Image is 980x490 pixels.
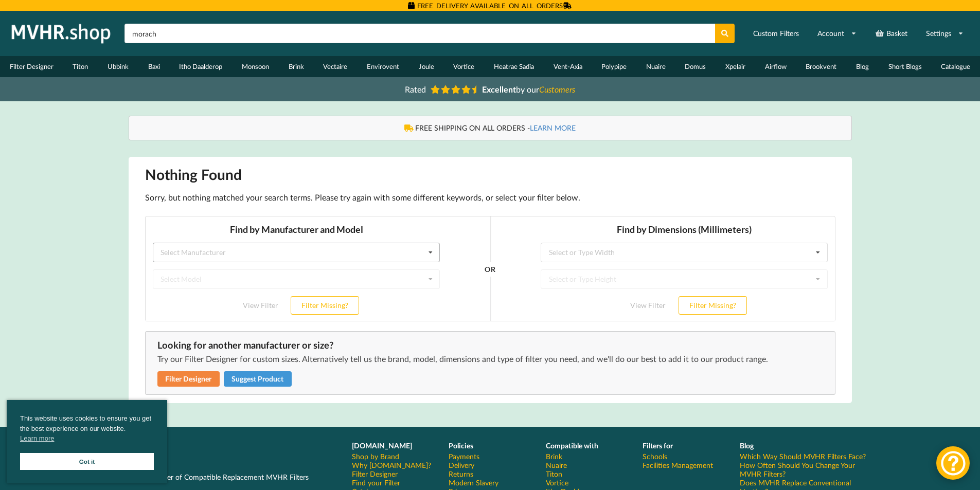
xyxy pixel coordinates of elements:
[7,400,167,483] div: cookieconsent
[357,56,409,77] a: Envirovent
[796,56,847,77] a: Brookvent
[15,33,81,40] div: Select Manufacturer
[279,56,314,77] a: Brink
[449,461,474,469] a: Delivery
[124,24,715,43] input: Search product name or part number...
[449,452,479,461] a: Payments
[546,469,562,478] a: Titon
[546,478,568,487] a: Vortice
[145,192,835,204] p: Sorry, but nothing matched your search terms. Please try again with some different keywords, or s...
[8,8,295,20] h3: Find by Manufacturer and Model
[224,371,292,387] button: Suggest Product
[139,123,841,133] div: FREE SHIPPING ON ALL ORDERS -
[846,56,879,77] a: Blog
[530,123,576,132] a: LEARN MORE
[20,413,154,446] span: This website uses cookies to ensure you get the best experience on our website.
[7,21,115,46] img: mvhr.shop.png
[20,453,154,470] a: Got it cookie
[396,8,683,20] h3: Find by Dimensions (Millimeters)
[63,56,98,77] a: Titon
[868,24,914,43] a: Basket
[919,24,970,43] a: Settings
[409,56,444,77] a: Joule
[404,33,470,40] div: Select or Type Width
[643,441,673,450] b: Filters for
[110,472,337,482] p: Leading UK Provider of Compatible Replacement MVHR Filters
[352,452,399,461] a: Shop by Brand
[138,56,170,77] a: Baxi
[352,441,412,450] b: [DOMAIN_NAME]
[146,80,214,99] button: Filter Missing?
[740,441,754,450] b: Blog
[740,461,871,478] a: How Often Should You Change Your MVHR Filters?
[405,84,426,94] span: Rated
[544,56,592,77] a: Vent-Axia
[98,56,138,77] a: Ubbink
[931,56,980,77] a: Catalogue
[482,84,575,94] span: by our
[232,56,279,77] a: Monsoon
[145,165,835,184] h1: Nothing Found
[546,452,562,461] a: Brink
[352,469,398,478] a: Filter Designer
[449,478,498,487] a: Modern Slavery
[643,452,667,461] a: Schools
[398,81,583,98] a: Rated Excellentby ourCustomers
[449,469,473,478] a: Returns
[546,441,598,450] b: Compatible with
[157,371,220,387] a: Filter Designer
[340,53,350,106] div: OR
[352,461,431,469] a: Why [DOMAIN_NAME]?
[675,56,716,77] a: Domus
[879,56,932,77] a: Short Blogs
[643,461,713,469] a: Facilities Management
[313,56,357,77] a: Vectaire
[443,56,484,77] a: Vortice
[20,433,54,444] a: cookies - Learn more
[533,80,602,99] button: Filter Missing?
[636,56,675,77] a: Nuaire
[352,478,400,487] a: Find your Filter
[546,461,567,469] a: Nuaire
[716,56,755,77] a: Xpelair
[157,339,823,351] div: Looking for another manufacturer or size?
[740,452,866,461] a: Which Way Should MVHR Filters Face?
[484,56,544,77] a: Heatrae Sadia
[755,56,796,77] a: Airflow
[746,24,806,43] a: Custom Filters
[482,84,516,94] b: Excellent
[539,84,575,94] i: Customers
[170,56,233,77] a: Itho Daalderop
[157,353,823,365] p: Try our Filter Designer for custom sizes. Alternatively tell us the brand, model, dimensions and ...
[811,24,863,43] a: Account
[449,441,473,450] b: Policies
[592,56,636,77] a: Polypipe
